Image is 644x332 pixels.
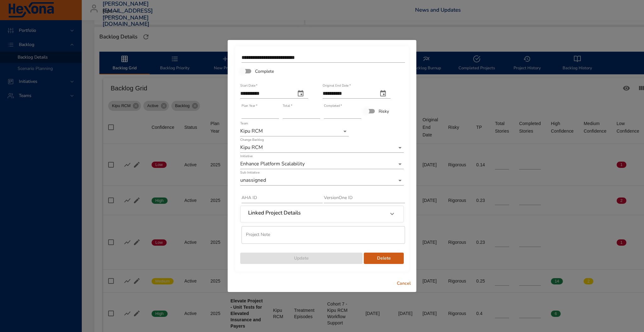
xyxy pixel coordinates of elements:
[255,68,274,75] span: Complete
[240,175,404,186] div: unassigned
[379,108,389,115] span: Risky
[323,84,351,88] label: Original End Date
[241,104,257,108] label: Plan Year
[240,171,259,175] label: Sub Initiative
[240,126,349,136] div: Kipu RCM
[248,210,301,216] h6: Linked Project Details
[240,122,248,125] label: Team
[240,159,404,169] div: Enhance Platform Scalability
[396,280,411,288] span: Cancel
[241,206,403,222] div: Linked Project Details
[240,143,404,153] div: Kipu RCM
[364,253,404,264] button: Delete
[369,255,399,262] span: Delete
[324,104,342,108] label: Completed
[240,84,258,88] label: Start Date
[240,155,253,158] label: Initiative
[375,86,391,101] button: original end date
[283,104,292,108] label: Total
[293,86,308,101] button: start date
[394,278,414,289] button: Cancel
[240,138,264,142] label: Change Backlog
